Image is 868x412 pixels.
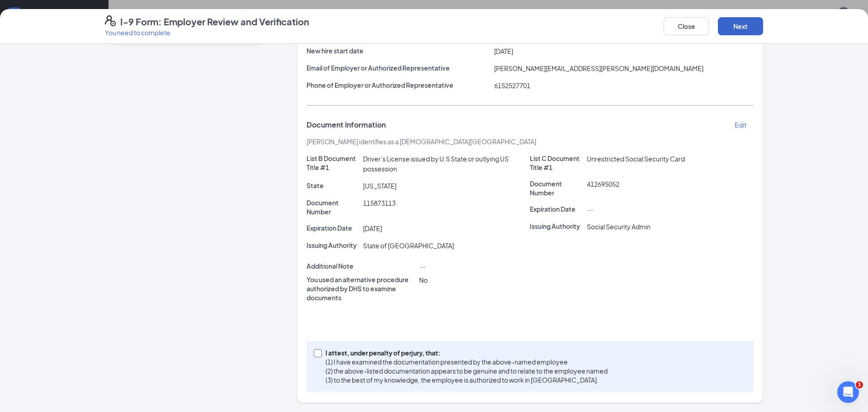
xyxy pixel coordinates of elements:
[325,348,608,357] p: I attest, under penalty of perjury, that:
[587,180,619,188] span: 412695052
[307,81,491,90] p: Phone of Employer or Authorized Representative
[494,64,703,72] span: [PERSON_NAME][EMAIL_ADDRESS][PERSON_NAME][DOMAIN_NAME]
[530,204,583,213] p: Expiration Date
[494,81,530,90] span: 6152527701
[363,224,382,232] span: [DATE]
[307,181,360,190] p: State
[856,381,863,388] span: 1
[307,154,360,172] p: List B Document Title #1
[735,120,746,129] p: Edit
[325,366,608,375] p: (2) the above-listed documentation appears to be genuine and to relate to the employee named
[307,275,415,302] p: You used an alternative procedure authorized by DHS to examine documents
[307,261,415,270] p: Additional Note
[307,198,360,216] p: Document Number
[307,63,491,72] p: Email of Employer or Authorized Representative
[419,276,428,284] span: No
[530,222,583,231] p: Issuing Authority
[307,223,360,232] p: Expiration Date
[494,47,513,55] span: [DATE]
[307,137,536,146] span: [PERSON_NAME] identifies as a [DEMOGRAPHIC_DATA][GEOGRAPHIC_DATA]
[325,375,608,384] p: (3) to the best of my knowledge, the employee is authorized to work in [GEOGRAPHIC_DATA].
[363,242,454,250] span: State of [GEOGRAPHIC_DATA]
[307,120,386,129] span: Document Information
[419,262,425,270] span: --
[363,182,396,190] span: [US_STATE]
[105,28,309,37] p: You need to complete
[325,357,608,366] p: (1) I have examined the documentation presented by the above-named employee
[530,154,583,172] p: List C Document Title #1
[363,155,509,173] span: Driver’s License issued by U.S State or outlying US possession
[664,17,709,35] button: Close
[587,205,593,213] span: --
[587,155,685,163] span: Unrestricted Social Security Card
[105,15,116,26] svg: FormI9EVerifyIcon
[363,199,396,207] span: 115873113
[307,46,491,55] p: New hire start date
[120,15,309,28] h4: I-9 Form: Employer Review and Verification
[718,17,763,35] button: Next
[307,241,360,250] p: Issuing Authority
[837,381,859,403] iframe: Intercom live chat
[587,223,651,231] span: Social Security Admin
[530,179,583,197] p: Document Number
